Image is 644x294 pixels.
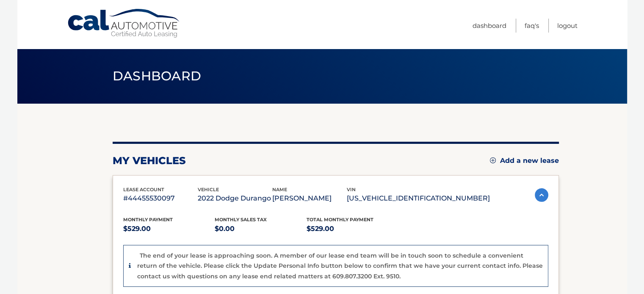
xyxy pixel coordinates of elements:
a: Add a new lease [490,157,559,165]
p: [PERSON_NAME] [272,192,347,204]
a: Logout [557,19,578,33]
span: lease account [123,187,164,192]
p: [US_VEHICLE_IDENTIFICATION_NUMBER] [347,192,490,204]
img: add.svg [490,157,496,163]
span: vin [347,187,356,192]
p: #44455530097 [123,192,198,204]
img: accordion-active.svg [535,188,548,202]
p: $0.00 [215,223,307,235]
p: 2022 Dodge Durango [198,192,272,204]
p: $529.00 [307,223,398,235]
h2: my vehicles [113,154,186,167]
p: The end of your lease is approaching soon. A member of our lease end team will be in touch soon t... [137,252,543,280]
a: FAQ's [525,19,539,33]
span: Total Monthly Payment [307,217,373,223]
a: Dashboard [473,19,506,33]
a: Cal Automotive [67,8,181,38]
span: Dashboard [113,68,202,84]
span: Monthly sales Tax [215,217,267,223]
span: name [272,187,287,192]
span: Monthly Payment [123,217,173,223]
p: $529.00 [123,223,215,235]
span: vehicle [198,187,219,192]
